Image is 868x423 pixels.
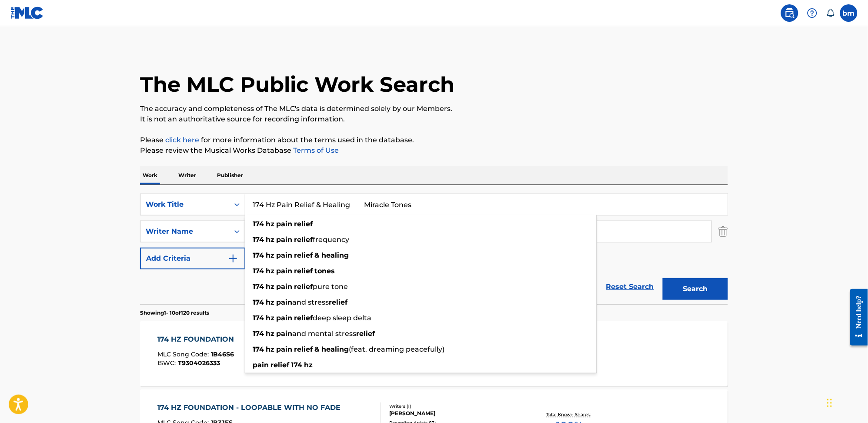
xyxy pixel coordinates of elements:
strong: relief [294,267,313,275]
iframe: Resource Center [844,282,868,352]
strong: pain [276,267,292,275]
span: and stress [292,298,329,306]
span: frequency [313,235,349,244]
strong: hz [266,314,274,322]
strong: pain [276,329,292,338]
a: Terms of Use [291,146,339,154]
strong: relief [294,235,313,244]
strong: 174 [253,282,264,291]
strong: hz [266,220,274,228]
strong: 174 [253,267,264,275]
p: The accuracy and completeness of The MLC's data is determined solely by our Members. [140,104,728,114]
strong: tones [314,267,335,275]
strong: pain [253,361,269,369]
a: Reset Search [602,277,658,296]
strong: 174 [291,361,302,369]
span: 1B46S6 [211,350,234,358]
p: Publisher [214,166,246,185]
p: Work [140,166,160,185]
span: (feat. dreaming peacefully) [349,345,444,353]
strong: 174 [253,235,264,244]
div: [PERSON_NAME] [389,410,521,417]
p: Total Known Shares: [546,411,593,418]
img: 9d2ae6d4665cec9f34b9.svg [228,253,238,264]
strong: pain [276,314,292,322]
p: Please review the Musical Works Database [140,145,728,156]
strong: hz [266,345,274,353]
strong: relief [270,361,289,369]
strong: hz [304,361,313,369]
h1: The MLC Public Work Search [140,71,454,97]
strong: relief [294,220,313,228]
strong: hz [266,235,274,244]
strong: pain [276,298,292,306]
span: pure tone [313,282,348,291]
strong: 174 [253,329,264,338]
strong: hz [266,267,274,275]
div: Help [804,4,821,22]
div: Drag [827,390,832,416]
button: Add Criteria [140,248,245,269]
strong: 174 [253,298,264,306]
strong: pain [276,220,292,228]
strong: healing [321,345,349,353]
div: 174 HZ FOUNDATION - LOOPABLE WITH NO FADE [158,403,345,413]
button: Search [663,278,728,300]
span: T9304026333 [178,359,220,367]
span: and mental stress [292,329,356,338]
strong: pain [276,345,292,353]
strong: relief [294,251,313,259]
strong: relief [356,329,375,338]
strong: hz [266,282,274,291]
strong: 174 [253,251,264,259]
strong: relief [294,314,313,322]
p: Please for more information about the terms used in the database. [140,135,728,145]
strong: pain [276,251,292,259]
form: Search Form [140,194,728,304]
span: deep sleep delta [313,314,371,322]
img: help [807,8,818,18]
span: MLC Song Code : [158,350,211,358]
strong: & [314,251,320,259]
strong: hz [266,251,274,259]
strong: hz [266,298,274,306]
img: MLC Logo [10,7,44,19]
strong: 174 [253,314,264,322]
div: 174 HZ FOUNDATION [158,334,239,345]
a: 174 HZ FOUNDATIONMLC Song Code:1B46S6ISWC:T9304026333Writers (1)[PERSON_NAME] [PERSON_NAME]Record... [140,321,728,386]
strong: pain [276,235,292,244]
a: Public Search [781,4,798,22]
strong: hz [266,329,274,338]
strong: relief [294,282,313,291]
p: Showing 1 - 10 of 120 results [140,309,209,317]
img: Delete Criterion [718,221,728,242]
strong: relief [329,298,347,306]
img: search [785,8,795,18]
iframe: Chat Widget [825,381,868,423]
div: Work Title [146,199,224,210]
strong: & [314,345,320,353]
p: It is not an authoritative source for recording information. [140,114,728,124]
strong: 174 [253,345,264,353]
span: ISWC : [158,359,178,367]
div: Writer Name [146,226,224,237]
div: Notifications [826,9,835,17]
p: Writer [176,166,199,185]
strong: 174 [253,220,264,228]
strong: relief [294,345,313,353]
strong: healing [321,251,349,259]
strong: pain [276,282,292,291]
a: click here [165,136,199,144]
div: Writers ( 1 ) [389,403,521,410]
div: User Menu [840,4,858,22]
